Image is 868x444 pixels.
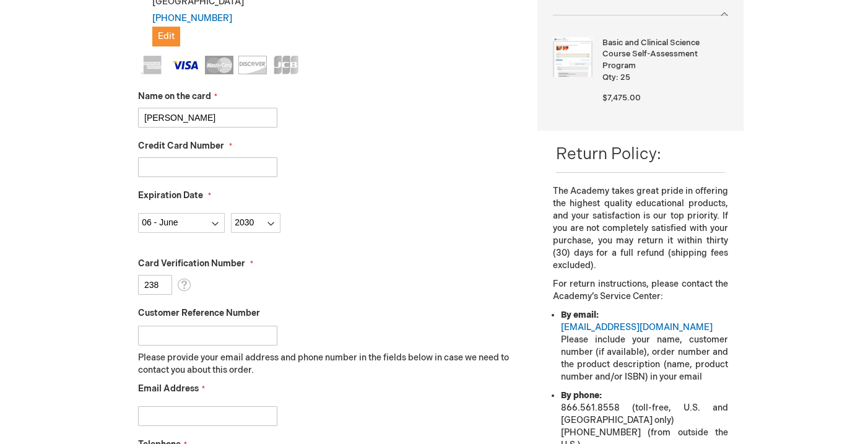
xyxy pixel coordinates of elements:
span: Card Verification Number [138,258,245,269]
img: American Express [138,56,167,74]
img: Visa [171,56,200,74]
span: Qty [602,72,616,82]
p: The Academy takes great pride in offering the highest quality educational products, and your sati... [553,185,728,272]
strong: Basic and Clinical Science Course Self-Assessment Program [602,37,725,72]
p: For return instructions, please contact the Academy’s Service Center: [553,278,728,303]
img: Discover [238,56,267,74]
span: Customer Reference Number [138,308,260,318]
input: Card Verification Number [138,275,172,295]
span: 25 [620,72,630,82]
span: Email Address [138,383,199,394]
img: Basic and Clinical Science Course Self-Assessment Program [553,37,592,77]
p: Please provide your email address and phone number in the fields below in case we need to contact... [138,352,519,377]
span: Edit [158,31,175,41]
a: [EMAIL_ADDRESS][DOMAIN_NAME] [561,322,713,333]
span: $7,475.00 [602,93,641,103]
input: Credit Card Number [138,157,277,177]
a: [PHONE_NUMBER] [152,13,232,24]
span: Name on the card [138,91,211,102]
span: Expiration Date [138,190,203,201]
strong: By email: [561,310,599,320]
span: Credit Card Number [138,141,224,151]
span: Return Policy: [556,145,661,164]
button: Edit [152,27,180,46]
img: MasterCard [205,56,233,74]
li: Please include your name, customer number (if available), order number and the product descriptio... [561,309,728,383]
img: JCB [272,56,300,74]
strong: By phone: [561,390,602,401]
